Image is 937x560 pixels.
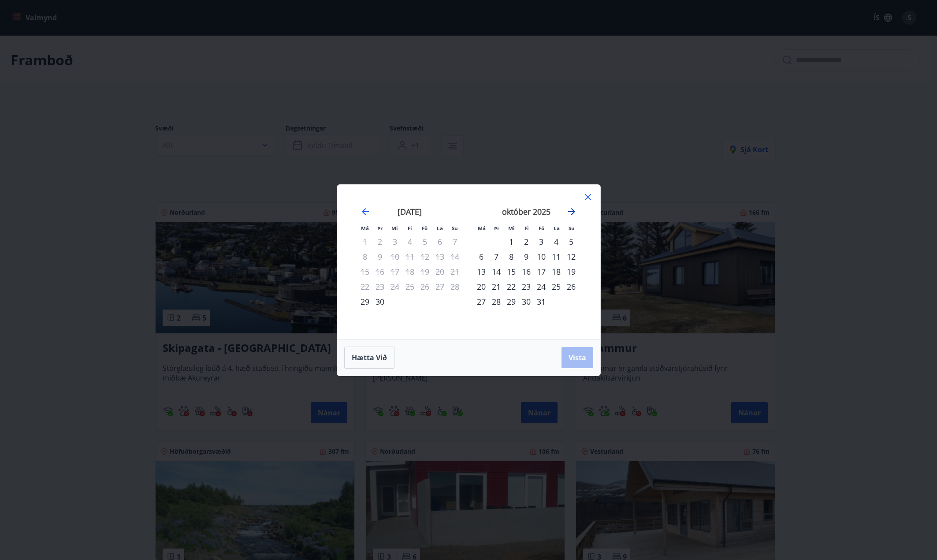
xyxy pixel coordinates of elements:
[554,225,560,231] small: La
[474,279,489,294] td: Choose mánudagur, 20. október 2025 as your check-in date. It’s available.
[437,225,443,231] small: La
[447,234,462,249] td: Not available. sunnudagur, 7. september 2025
[372,294,387,309] td: Choose þriðjudagur, 30. september 2025 as your check-in date. It’s available.
[519,279,534,294] div: 23
[564,234,579,249] td: Choose sunnudagur, 5. október 2025 as your check-in date. It’s available.
[504,264,519,279] div: 15
[489,294,504,309] td: Choose þriðjudagur, 28. október 2025 as your check-in date. It’s available.
[391,225,398,231] small: Mi
[519,234,534,249] div: 2
[564,249,579,264] div: 12
[357,264,372,279] td: Not available. mánudagur, 15. september 2025
[377,225,383,231] small: Þr
[489,249,504,264] td: Choose þriðjudagur, 7. október 2025 as your check-in date. It’s available.
[387,249,402,264] td: Not available. miðvikudagur, 10. september 2025
[504,234,519,249] div: 1
[372,294,387,309] div: 30
[417,234,432,249] td: Not available. föstudagur, 5. september 2025
[387,264,402,279] td: Not available. miðvikudagur, 17. september 2025
[564,279,579,294] div: 26
[474,279,489,294] div: 20
[474,249,489,264] td: Choose mánudagur, 6. október 2025 as your check-in date. It’s available.
[417,264,432,279] td: Not available. föstudagur, 19. september 2025
[474,264,489,279] div: 13
[372,249,387,264] td: Not available. þriðjudagur, 9. september 2025
[478,225,486,231] small: Má
[447,279,462,294] td: Not available. sunnudagur, 28. september 2025
[352,353,387,362] span: Hætta við
[564,264,579,279] div: 19
[534,234,549,249] td: Choose föstudagur, 3. október 2025 as your check-in date. It’s available.
[447,264,462,279] td: Not available. sunnudagur, 21. september 2025
[504,234,519,249] td: Choose miðvikudagur, 1. október 2025 as your check-in date. It’s available.
[357,234,372,249] td: Not available. mánudagur, 1. september 2025
[519,294,534,309] div: 30
[564,264,579,279] td: Choose sunnudagur, 19. október 2025 as your check-in date. It’s available.
[566,206,577,217] div: Move forward to switch to the next month.
[564,234,579,249] div: 5
[357,279,372,294] td: Not available. mánudagur, 22. september 2025
[432,249,447,264] td: Not available. laugardagur, 13. september 2025
[519,249,534,264] div: 9
[489,279,504,294] div: 21
[348,195,590,329] div: Calendar
[489,294,504,309] div: 28
[474,249,489,264] div: 6
[360,206,371,217] div: Move backward to switch to the previous month.
[489,279,504,294] td: Choose þriðjudagur, 21. október 2025 as your check-in date. It’s available.
[549,279,564,294] div: 25
[502,206,550,217] strong: október 2025
[402,234,417,249] td: Not available. fimmtudagur, 4. september 2025
[534,234,549,249] div: 3
[569,225,575,231] small: Su
[539,225,544,231] small: Fö
[534,249,549,264] div: 10
[534,249,549,264] td: Choose föstudagur, 10. október 2025 as your check-in date. It’s available.
[417,279,432,294] td: Not available. föstudagur, 26. september 2025
[549,234,564,249] td: Choose laugardagur, 4. október 2025 as your check-in date. It’s available.
[474,264,489,279] td: Choose mánudagur, 13. október 2025 as your check-in date. It’s available.
[432,234,447,249] td: Not available. laugardagur, 6. september 2025
[504,264,519,279] td: Choose miðvikudagur, 15. október 2025 as your check-in date. It’s available.
[408,225,412,231] small: Fi
[534,279,549,294] td: Choose föstudagur, 24. október 2025 as your check-in date. It’s available.
[519,264,534,279] div: 16
[372,279,387,294] td: Not available. þriðjudagur, 23. september 2025
[549,264,564,279] td: Choose laugardagur, 18. október 2025 as your check-in date. It’s available.
[504,279,519,294] td: Choose miðvikudagur, 22. október 2025 as your check-in date. It’s available.
[361,225,369,231] small: Má
[489,264,504,279] td: Choose þriðjudagur, 14. október 2025 as your check-in date. It’s available.
[549,249,564,264] div: 11
[504,249,519,264] div: 8
[372,264,387,279] td: Not available. þriðjudagur, 16. september 2025
[432,264,447,279] td: Not available. laugardagur, 20. september 2025
[344,347,394,369] button: Hætta við
[549,279,564,294] td: Choose laugardagur, 25. október 2025 as your check-in date. It’s available.
[549,234,564,249] div: 4
[372,234,387,249] td: Not available. þriðjudagur, 2. september 2025
[534,264,549,279] div: 17
[504,294,519,309] div: 29
[504,294,519,309] td: Choose miðvikudagur, 29. október 2025 as your check-in date. It’s available.
[489,264,504,279] div: 14
[422,225,428,231] small: Fö
[524,225,529,231] small: Fi
[447,249,462,264] td: Not available. sunnudagur, 14. september 2025
[519,279,534,294] td: Choose fimmtudagur, 23. október 2025 as your check-in date. It’s available.
[519,294,534,309] td: Choose fimmtudagur, 30. október 2025 as your check-in date. It’s available.
[534,264,549,279] td: Choose föstudagur, 17. október 2025 as your check-in date. It’s available.
[534,279,549,294] div: 24
[504,249,519,264] td: Choose miðvikudagur, 8. október 2025 as your check-in date. It’s available.
[402,279,417,294] td: Not available. fimmtudagur, 25. september 2025
[387,234,402,249] td: Not available. miðvikudagur, 3. september 2025
[452,225,458,231] small: Su
[474,294,489,309] td: Choose mánudagur, 27. október 2025 as your check-in date. It’s available.
[474,294,489,309] div: 27
[519,234,534,249] td: Choose fimmtudagur, 2. október 2025 as your check-in date. It’s available.
[489,249,504,264] div: 7
[519,249,534,264] td: Choose fimmtudagur, 9. október 2025 as your check-in date. It’s available.
[357,249,372,264] td: Not available. mánudagur, 8. september 2025
[534,294,549,309] div: 31
[549,264,564,279] div: 18
[387,279,402,294] td: Not available. miðvikudagur, 24. september 2025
